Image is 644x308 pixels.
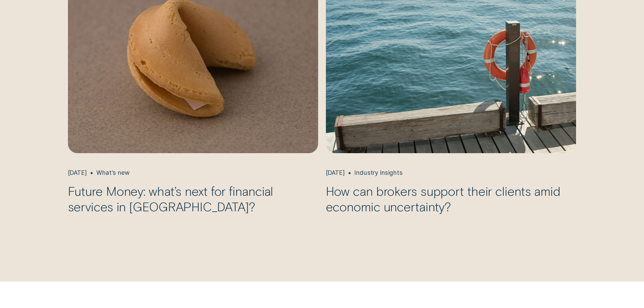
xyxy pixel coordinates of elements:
[326,183,576,214] h3: How can brokers support their clients amid economic uncertainty?
[68,169,87,176] div: [DATE]
[326,169,345,176] div: [DATE]
[354,169,402,176] div: Industry insights
[68,183,318,214] h3: Future Money: what’s next for financial services in [GEOGRAPHIC_DATA]?
[96,169,129,176] div: What's new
